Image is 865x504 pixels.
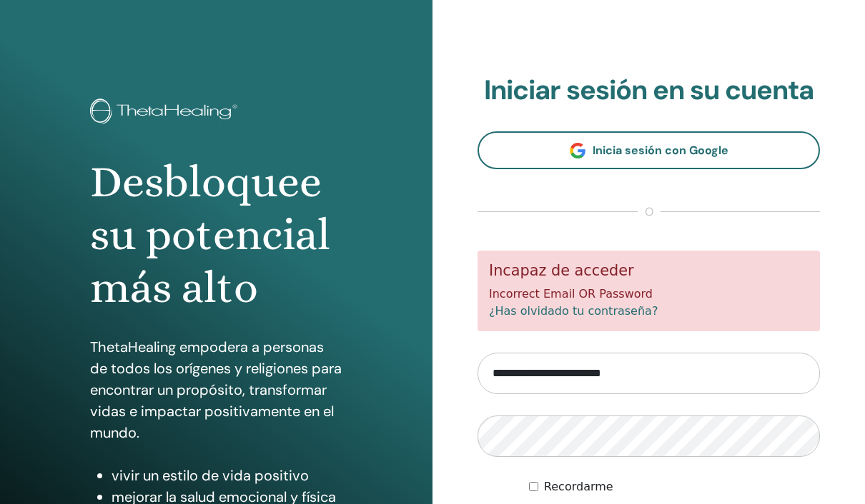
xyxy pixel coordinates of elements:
a: Inicia sesión con Google [478,131,820,169]
span: Inicia sesión con Google [593,143,728,158]
h5: Incapaz de acceder [489,262,809,280]
li: vivir un estilo de vida positivo [112,465,342,486]
div: Incorrect Email OR Password [478,251,820,331]
p: ThetaHealing empodera a personas de todos los orígenes y religiones para encontrar un propósito, ... [90,336,342,443]
h2: Iniciar sesión en su cuenta [478,74,820,107]
div: Mantenerme autenticado indefinidamente o hasta cerrar la sesión manualmente [529,478,820,495]
span: o [638,203,661,221]
a: ¿Has olvidado tu contraseña? [489,304,658,318]
h1: Desbloquee su potencial más alto [90,156,342,315]
label: Recordarme [544,478,613,495]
